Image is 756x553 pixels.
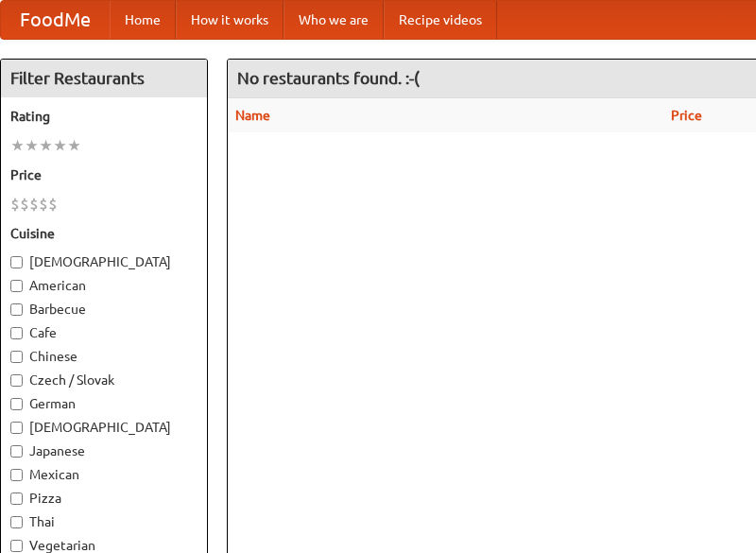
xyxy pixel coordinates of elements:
label: [DEMOGRAPHIC_DATA] [10,252,198,271]
li: $ [10,194,20,215]
a: Name [235,108,270,123]
label: Japanese [10,441,198,460]
h5: Price [10,165,198,184]
a: FoodMe [1,1,110,39]
h5: Cuisine [10,224,198,243]
label: Czech / Slovak [10,371,198,389]
h4: Filter Restaurants [1,60,207,97]
a: Recipe videos [384,1,497,39]
li: ★ [25,135,39,156]
input: Cafe [10,327,23,339]
li: ★ [67,135,81,156]
a: How it works [176,1,283,39]
label: Chinese [10,347,198,366]
li: $ [39,194,48,215]
input: American [10,280,23,292]
input: Chinese [10,351,23,363]
h5: Rating [10,107,198,126]
input: Thai [10,516,23,528]
li: $ [48,194,58,215]
label: Barbecue [10,300,198,319]
input: German [10,398,23,410]
label: Cafe [10,323,198,342]
a: Who we are [283,1,384,39]
li: $ [29,194,39,215]
a: Home [110,1,176,39]
li: ★ [39,135,53,156]
input: Japanese [10,445,23,458]
input: Pizza [10,493,23,505]
a: Price [671,108,702,123]
label: German [10,394,198,413]
li: $ [20,194,29,215]
ng-pluralize: No restaurants found. :-( [237,69,420,87]
input: Czech / Slovak [10,374,23,387]
input: [DEMOGRAPHIC_DATA] [10,256,23,268]
label: Mexican [10,465,198,484]
input: Mexican [10,469,23,481]
li: ★ [53,135,67,156]
label: American [10,276,198,295]
label: Thai [10,512,198,531]
input: Vegetarian [10,540,23,552]
label: Pizza [10,489,198,508]
label: [DEMOGRAPHIC_DATA] [10,418,198,437]
input: Barbecue [10,303,23,316]
input: [DEMOGRAPHIC_DATA] [10,422,23,434]
li: ★ [10,135,25,156]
